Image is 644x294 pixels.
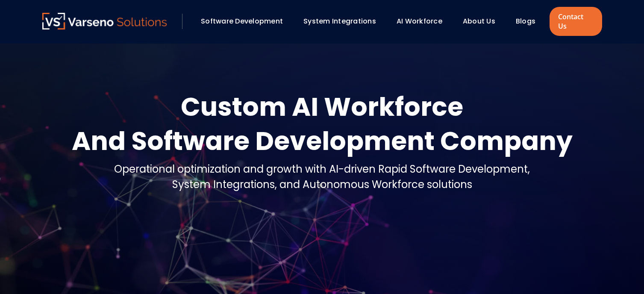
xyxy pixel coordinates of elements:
[512,14,547,29] div: Blogs
[516,16,535,26] a: Blogs
[392,14,454,29] div: AI Workforce
[114,177,530,192] div: System Integrations, and Autonomous Workforce solutions
[463,16,495,26] a: About Us
[303,16,376,26] a: System Integrations
[550,7,602,36] a: Contact Us
[397,16,442,26] a: AI Workforce
[197,14,295,29] div: Software Development
[72,124,573,158] div: And Software Development Company
[72,90,573,124] div: Custom AI Workforce
[299,14,388,29] div: System Integrations
[114,162,530,177] div: Operational optimization and growth with AI-driven Rapid Software Development,
[201,16,283,26] a: Software Development
[42,13,167,29] img: Varseno Solutions – Product Engineering & IT Services
[459,14,507,29] div: About Us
